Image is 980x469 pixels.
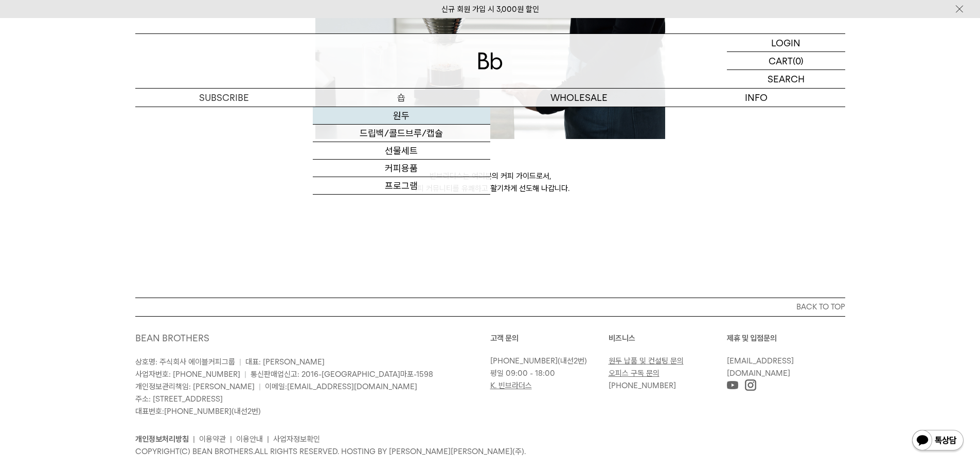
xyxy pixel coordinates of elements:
[230,433,232,445] li: |
[313,107,490,125] a: 원두
[441,5,539,14] a: 신규 회원 가입 시 3,000원 할인
[273,435,320,444] a: 사업자정보확인
[490,367,603,379] p: 평일 09:00 - 18:00
[911,429,965,454] img: 카카오톡 채널 1:1 채팅 버튼
[267,433,269,445] li: |
[193,433,195,445] li: |
[135,333,209,343] a: BEAN BROTHERS
[609,356,684,366] a: 원두 납품 및 컨설팅 문의
[478,53,503,70] img: 로고
[265,382,417,391] span: 이메일:
[490,355,603,367] p: (내선2번)
[135,357,235,367] span: 상호명: 주식회사 에이블커피그룹
[609,381,676,390] a: [PHONE_NUMBER]
[727,356,794,378] a: [EMAIL_ADDRESS][DOMAIN_NAME]
[164,407,231,416] a: [PHONE_NUMBER]
[793,52,804,70] p: (0)
[287,382,417,391] a: [EMAIL_ADDRESS][DOMAIN_NAME]
[236,435,263,444] a: 이용안내
[135,382,255,391] span: 개인정보관리책임: [PERSON_NAME]
[771,34,800,51] p: LOGIN
[313,160,490,177] a: 커피용품
[259,382,261,391] span: |
[490,332,609,344] p: 고객 문의
[313,177,490,195] a: 프로그램
[135,370,240,379] span: 사업자번호: [PHONE_NUMBER]
[245,357,325,367] span: 대표: [PERSON_NAME]
[135,435,189,444] a: 개인정보처리방침
[768,70,805,88] p: SEARCH
[490,381,532,390] a: K. 빈브라더스
[490,356,558,366] a: [PHONE_NUMBER]
[609,332,727,344] p: 비즈니스
[727,332,845,344] p: 제휴 및 입점문의
[769,52,793,70] p: CART
[313,125,490,142] a: 드립백/콜드브루/캡슐
[727,34,845,52] a: LOGIN
[244,370,246,379] span: |
[490,89,668,107] p: WHOLESALE
[135,407,261,416] span: 대표번호: (내선2번)
[313,142,490,160] a: 선물세트
[239,357,241,367] span: |
[135,298,845,316] button: BACK TO TOP
[609,369,660,378] a: 오피스 구독 문의
[135,89,313,107] a: SUBSCRIBE
[727,52,845,70] a: CART (0)
[135,445,845,458] p: COPYRIGHT(C) BEAN BROTHERS. ALL RIGHTS RESERVED. HOSTING BY [PERSON_NAME][PERSON_NAME](주).
[251,370,433,379] span: 통신판매업신고: 2016-[GEOGRAPHIC_DATA]마포-1598
[313,89,490,107] a: 숍
[668,89,845,107] p: INFO
[199,435,226,444] a: 이용약관
[315,170,665,195] p: 빈브라더스는 여러분의 커피 가이드로서, 커피 커뮤니티를 유쾌하고 활기차게 선도해 나갑니다.
[135,394,223,404] span: 주소: [STREET_ADDRESS]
